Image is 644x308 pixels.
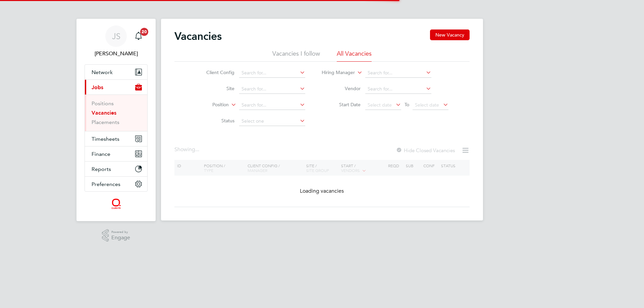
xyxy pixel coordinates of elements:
[92,110,116,116] a: Vacancies
[430,29,470,40] button: New Vacancy
[85,162,147,176] button: Reports
[132,25,145,47] a: 20
[85,198,148,209] a: Go to home page
[85,146,147,161] button: Finance
[85,25,148,58] a: JS[PERSON_NAME]
[92,84,103,90] span: Jobs
[239,84,305,94] input: Search for...
[92,151,110,157] span: Finance
[111,198,121,209] img: quantacontracts-logo-retina.png
[365,84,431,94] input: Search for...
[92,69,113,75] span: Network
[337,50,372,62] li: All Vacancies
[365,68,431,78] input: Search for...
[92,100,114,107] a: Positions
[316,69,355,76] label: Hiring Manager
[239,101,305,110] input: Search for...
[102,229,130,242] a: Powered byEngage
[396,147,455,153] label: Hide Closed Vacancies
[196,69,234,75] label: Client Config
[111,229,130,235] span: Powered by
[85,177,147,191] button: Preferences
[85,65,147,79] button: Network
[85,50,148,58] span: Jacob Stutz
[272,50,320,62] li: Vacancies I follow
[190,102,229,108] label: Position
[196,85,234,91] label: Site
[415,102,439,108] span: Select date
[322,102,361,108] label: Start Date
[196,118,234,124] label: Status
[239,68,305,78] input: Search for...
[140,28,148,36] span: 20
[92,136,119,142] span: Timesheets
[195,146,199,153] span: ...
[402,100,411,109] span: To
[239,117,305,126] input: Select one
[322,85,361,91] label: Vendor
[174,146,201,153] div: Showing
[85,131,147,146] button: Timesheets
[92,166,111,172] span: Reports
[92,181,120,187] span: Preferences
[85,95,147,131] div: Jobs
[85,80,147,95] button: Jobs
[92,119,119,125] a: Placements
[112,32,120,41] span: JS
[368,102,392,108] span: Select date
[76,19,156,221] nav: Main navigation
[174,29,222,43] h2: Vacancies
[111,235,130,241] span: Engage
